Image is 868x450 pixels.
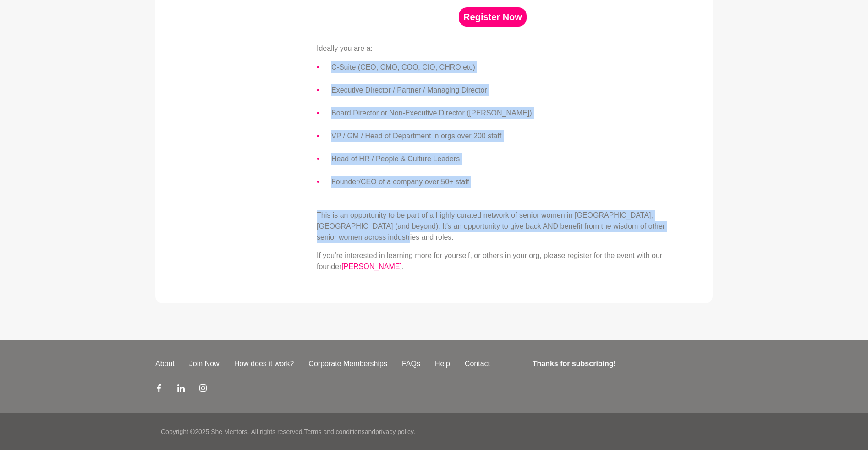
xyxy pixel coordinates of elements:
a: About [148,358,182,369]
a: How does it work? [227,358,302,369]
li: Executive Director / Partner / Managing Director [331,84,669,96]
a: Help [428,358,457,369]
li: Founder/CEO of a company over 50+ staff [331,176,669,188]
a: Instagram [199,384,207,395]
p: This is an opportunity to be part of a highly curated network of senior women in [GEOGRAPHIC_DATA... [317,210,669,243]
p: If you’re interested in learning more for yourself, or others in your org, please register for th... [317,250,669,272]
li: C-Suite (CEO, CMO, COO, CIO, CHRO etc) [331,61,669,73]
a: Facebook [155,384,163,395]
a: Join Now [182,358,227,369]
a: LinkedIn [177,384,185,395]
li: Board Director or Non-Executive Director ([PERSON_NAME]) [331,107,669,119]
p: Ideally you are a: [317,43,669,54]
p: Copyright © 2025 She Mentors . [161,427,249,437]
a: FAQs [395,358,428,369]
a: Corporate Memberships [301,358,395,369]
p: All rights reserved. and . [251,427,415,437]
a: privacy policy [375,428,413,435]
li: VP / GM / Head of Department in orgs over 200 staff [331,130,669,142]
a: Contact [457,358,497,369]
button: Register Now [459,7,527,27]
a: [PERSON_NAME] [341,263,402,270]
h4: Thanks for subscribing! [533,358,707,369]
li: Head of HR / People & Culture Leaders [331,153,669,165]
a: Terms and conditions [304,428,364,435]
